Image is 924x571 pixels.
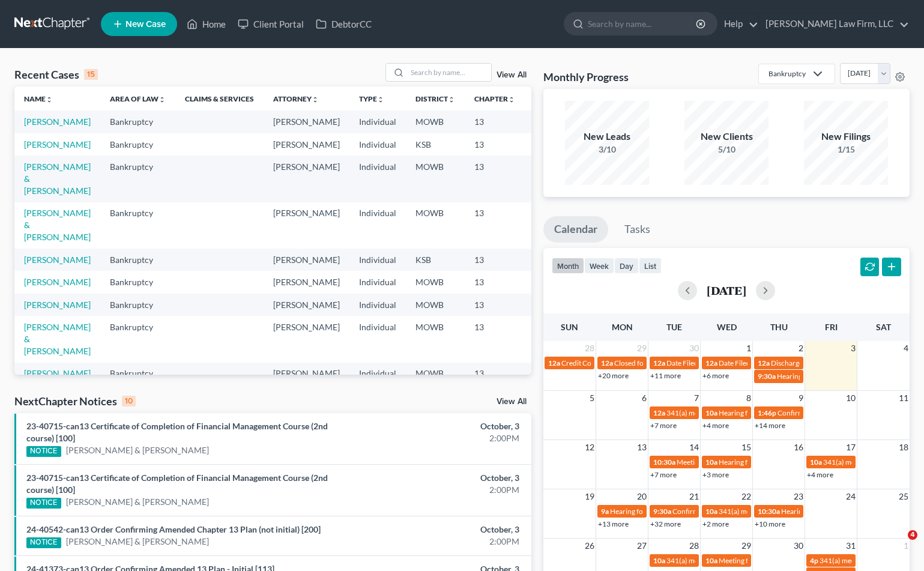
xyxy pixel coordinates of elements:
i: unfold_more [377,96,384,103]
span: 18 [898,440,910,455]
span: 9:30a [653,507,671,516]
a: View All [497,71,527,79]
a: +4 more [702,421,729,430]
div: New Filings [804,130,888,144]
button: list [639,258,662,274]
span: 23 [793,489,805,504]
i: unfold_more [508,96,515,103]
span: 29 [636,341,648,355]
a: [PERSON_NAME] & [PERSON_NAME] [66,536,209,548]
a: +7 more [650,470,677,479]
span: 12a [758,358,770,367]
span: 12 [584,440,596,455]
span: 14 [688,440,700,455]
span: 29 [740,539,752,553]
a: 23-40715-can13 Certificate of Completion of Financial Management Course (2nd course) [100] [26,421,328,443]
span: 10a [653,556,665,565]
a: Chapterunfold_more [474,94,515,103]
td: Individual [349,294,406,316]
span: Credit Counseling for [PERSON_NAME] [561,358,686,367]
span: 24 [845,489,857,504]
td: 13 [465,202,525,249]
td: Individual [349,156,406,202]
span: 1:46p [758,408,776,417]
span: 10a [810,458,822,467]
a: +2 more [702,519,729,528]
td: [PERSON_NAME] [264,316,349,362]
td: MOWB [406,271,465,293]
div: NOTICE [26,446,61,457]
span: Confirmation Hearing for [PERSON_NAME] [672,507,810,516]
a: Nameunfold_more [24,94,53,103]
td: 13 [465,110,525,133]
td: [PERSON_NAME] [264,133,349,156]
span: 10a [705,408,717,417]
span: Closed for [PERSON_NAME] & [PERSON_NAME] [614,358,768,367]
a: [PERSON_NAME] [24,255,91,265]
a: [PERSON_NAME] & [PERSON_NAME] [24,322,91,356]
div: Bankruptcy [768,68,806,79]
span: Wed [717,322,737,332]
span: 10a [705,458,717,467]
td: Bankruptcy [100,316,175,362]
span: 341(a) meeting for [PERSON_NAME] [666,408,782,417]
span: Hearing for [PERSON_NAME] [610,507,704,516]
span: 10:30a [758,507,780,516]
span: 341(a) meeting for [PERSON_NAME] [666,556,782,565]
span: 30 [688,341,700,355]
td: 13 [465,316,525,362]
a: [PERSON_NAME] & [PERSON_NAME] [66,444,209,456]
a: Help [718,13,758,35]
span: 1 [745,341,752,355]
input: Search by name... [407,64,491,81]
span: 9a [601,507,609,516]
span: New Case [125,20,166,29]
div: October, 3 [363,524,519,536]
span: 12a [601,358,613,367]
h2: [DATE] [707,284,746,297]
td: KSB [406,249,465,271]
td: MOWB [406,316,465,362]
a: +7 more [650,421,677,430]
input: Search by name... [588,13,698,35]
button: month [552,258,584,274]
span: 30 [793,539,805,553]
div: New Leads [565,130,649,144]
td: Individual [349,316,406,362]
td: MOWB [406,294,465,316]
a: Client Portal [232,13,310,35]
div: NextChapter Notices [14,394,136,408]
div: NOTICE [26,498,61,509]
td: Bankruptcy [100,363,175,385]
span: Fri [825,322,838,332]
a: [PERSON_NAME] [24,300,91,310]
a: [PERSON_NAME] [24,116,91,127]
span: 12a [653,358,665,367]
a: Calendar [543,216,608,243]
td: Individual [349,271,406,293]
a: [PERSON_NAME] & [PERSON_NAME] [24,162,91,196]
span: 2 [797,341,805,355]
div: 1/15 [804,144,888,156]
td: MOWB [406,363,465,385]
a: Home [181,13,232,35]
td: [PHONE_NUMBER] [525,294,618,316]
span: Sat [876,322,891,332]
span: 10 [845,391,857,405]
a: 23-40715-can13 Certificate of Completion of Financial Management Course (2nd course) [100] [26,473,328,495]
span: 7 [693,391,700,405]
td: [PERSON_NAME] [264,363,349,385]
span: 5 [588,391,596,405]
td: 13 [465,133,525,156]
span: Confirmation hearing for Apple Central KC [778,408,911,417]
a: +20 more [598,371,629,380]
span: Date Filed for [PERSON_NAME] [666,358,767,367]
td: 13 [465,294,525,316]
span: Hearing for Bar K Holdings, LLC [719,408,818,417]
span: Hearing for [PERSON_NAME] [777,372,871,381]
div: 10 [122,396,136,406]
a: DebtorCC [310,13,378,35]
div: 2:00PM [363,484,519,496]
span: 10:30a [653,458,675,467]
a: +10 more [755,519,785,528]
